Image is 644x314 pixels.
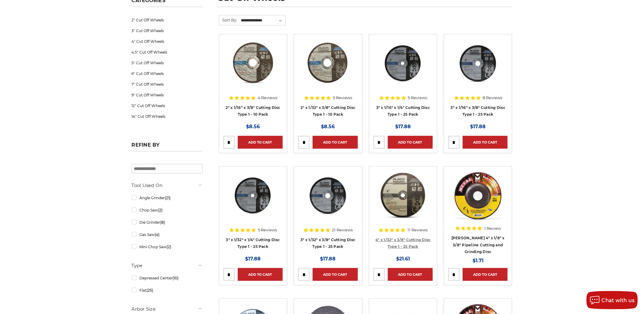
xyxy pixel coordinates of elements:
span: (21) [165,196,171,200]
span: 8 Reviews [483,96,502,100]
a: 12" Cut Off Wheels [132,100,203,111]
a: 3" x 1/32" x 3/8" Cutting Disc Type 1 - 25 Pack [301,237,356,249]
a: Mercer 4" x 1/8" x 5/8 Cutting and Light Grinding Wheel [448,171,508,230]
a: Add to Cart [463,136,508,149]
a: Gas Saw [132,229,203,240]
a: Chop Saw [132,205,203,215]
span: Chat with us [602,297,635,303]
a: 7" Cut Off Wheels [132,79,203,90]
a: 5" Cut Off Wheels [132,58,203,68]
img: 2" x 1/32" x 3/8" Cut Off Wheel [304,39,352,88]
span: $17.88 [320,256,336,262]
a: Flat [132,285,203,296]
span: (8) [160,220,165,225]
a: 6" Cut Off Wheels [132,68,203,79]
label: Sort By: [219,15,237,24]
a: Add to Cart [238,268,283,281]
img: 4" x 1/32" x 3/8" Cutting Disc [379,171,428,220]
img: 3" x 1/16" x 3/8" Cutting Disc [454,39,502,88]
a: 3" x 1/16" x 3/8" Cutting Disc [448,39,508,98]
a: 3" x 1/32" x 1/4" Cutting Disc [223,171,283,230]
span: 1 Review [484,226,501,230]
span: (10) [172,276,178,280]
select: Sort By: [240,16,286,25]
span: (2) [158,208,163,212]
a: Die Grinder [132,217,203,228]
a: 14" Cut Off Wheels [132,111,203,122]
span: (2) [167,245,171,249]
h5: Refine by [132,142,203,151]
a: 4.5" Cut Off Wheels [132,47,203,58]
a: 2" x 1/32" x 3/8" Cut Off Wheel [298,39,358,98]
img: 3" x 1/32" x 3/8" Cut Off Wheel [304,171,352,220]
span: $17.88 [245,256,261,262]
a: 2" x 1/16" x 3/8" Cutting Disc Type 1 - 10 Pack [226,105,281,117]
img: 2" x 1/16" x 3/8" Cut Off Wheel [229,39,278,88]
span: $17.88 [470,124,486,129]
span: 11 Reviews [407,228,428,232]
a: 4" x 1/32" x 3/8" Cutting Disc [374,171,433,230]
h5: Arbor Size [132,305,203,313]
a: 4" Cut Off Wheels [132,36,203,47]
span: $17.88 [395,124,411,129]
span: 21 Reviews [332,228,353,232]
button: Chat with us [587,291,638,309]
a: 2" x 1/16" x 3/8" Cut Off Wheel [223,39,283,98]
span: (25) [146,288,153,293]
img: Mercer 4" x 1/8" x 5/8 Cutting and Light Grinding Wheel [454,171,502,220]
span: 4 Reviews [258,96,278,100]
a: 2" x 1/32" x 3/8" Cutting Disc Type 1 - 10 Pack [301,105,356,117]
a: Add to Cart [238,136,283,149]
span: 5 Reviews [408,96,427,100]
a: 3" x 1/32" x 1/4" Cutting Disc Type 1 - 25 Pack [226,237,280,249]
span: 5 Reviews [258,228,277,232]
a: [PERSON_NAME] 4" x 1/8" x 5/8" Pipeline Cutting and Grinding Disc [451,236,505,254]
a: 2" Cut Off Wheels [132,15,203,25]
h5: Tool Used On [132,182,203,189]
span: $8.56 [246,124,260,129]
a: Mini Chop Saw [132,241,203,252]
a: 3" x 1/16" x 1/4" Cutting Disc Type 1 - 25 Pack [376,105,430,117]
a: Depressed Center [132,273,203,283]
h5: Type [132,262,203,269]
a: 4" x 1/32" x 3/8" Cutting Disc Type 1 - 25 Pack [376,237,431,249]
a: 3" Cut Off Wheels [132,25,203,36]
a: 3” x .0625” x 1/4” Die Grinder Cut-Off Wheels by Black Hawk Abrasives [374,39,433,98]
img: 3” x .0625” x 1/4” Die Grinder Cut-Off Wheels by Black Hawk Abrasives [379,39,428,88]
a: 9" Cut Off Wheels [132,90,203,100]
a: Add to Cart [463,268,508,281]
img: 3" x 1/32" x 1/4" Cutting Disc [229,171,278,220]
a: Add to Cart [388,268,433,281]
a: Angle Grinder [132,193,203,203]
a: Add to Cart [313,268,358,281]
a: 3" x 1/32" x 3/8" Cut Off Wheel [298,171,358,230]
span: 5 Reviews [333,96,352,100]
a: 3" x 1/16" x 3/8" Cutting Disc Type 1 - 25 Pack [451,105,506,117]
a: Add to Cart [313,136,358,149]
span: $1.71 [473,258,484,264]
span: $8.56 [321,124,335,129]
a: Add to Cart [388,136,433,149]
span: $21.61 [396,256,410,262]
span: (4) [155,232,160,237]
